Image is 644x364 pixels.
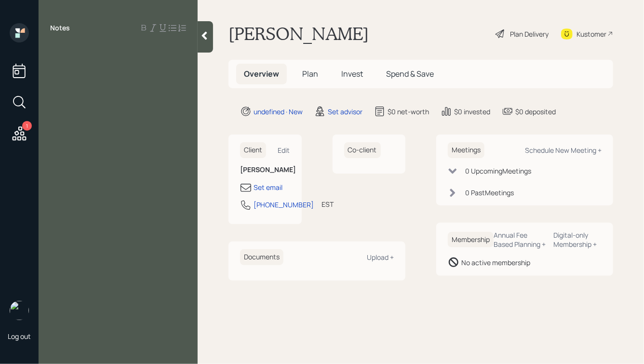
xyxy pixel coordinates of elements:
[322,199,334,209] div: EST
[465,166,531,176] div: 0 Upcoming Meeting s
[240,249,283,265] h6: Documents
[494,230,546,249] div: Annual Fee Based Planning +
[22,121,32,131] div: 1
[328,107,362,117] div: Set advisor
[50,23,70,33] label: Notes
[228,23,369,44] h1: [PERSON_NAME]
[341,68,363,79] span: Invest
[302,68,318,79] span: Plan
[244,68,279,79] span: Overview
[8,332,31,341] div: Log out
[367,253,394,262] div: Upload +
[448,142,484,158] h6: Meetings
[465,188,514,198] div: 0 Past Meeting s
[10,301,29,320] img: hunter_neumayer.jpg
[577,29,606,39] div: Kustomer
[254,200,314,210] div: [PHONE_NUMBER]
[386,68,434,79] span: Spend & Save
[525,146,602,155] div: Schedule New Meeting +
[254,107,303,117] div: undefined · New
[515,107,556,117] div: $0 deposited
[240,166,290,174] h6: [PERSON_NAME]
[454,107,490,117] div: $0 invested
[461,257,530,268] div: No active membership
[254,182,282,192] div: Set email
[448,232,494,248] h6: Membership
[344,142,381,158] h6: Co-client
[554,230,602,249] div: Digital-only Membership +
[278,146,290,155] div: Edit
[240,142,266,158] h6: Client
[388,107,429,117] div: $0 net-worth
[510,29,549,39] div: Plan Delivery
